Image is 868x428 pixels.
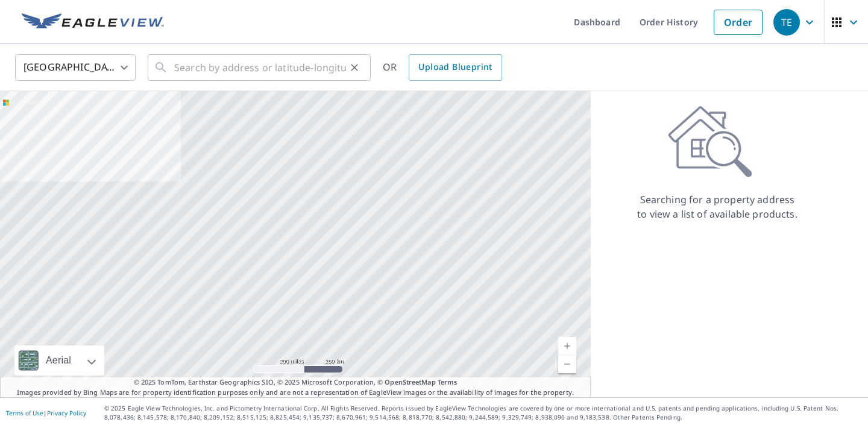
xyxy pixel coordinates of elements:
[22,13,164,31] img: EV Logo
[714,10,763,35] a: Order
[558,355,576,373] a: Current Level 5, Zoom Out
[409,54,502,81] a: Upload Blueprint
[383,54,502,81] div: OR
[15,51,136,84] div: [GEOGRAPHIC_DATA]
[134,377,458,388] span: © 2025 TomTom, Earthstar Geographics SIO, © 2025 Microsoft Corporation, ©
[42,345,75,376] div: Aerial
[438,377,458,386] a: Terms
[773,9,800,36] div: TE
[558,337,576,355] a: Current Level 5, Zoom In
[637,192,798,221] p: Searching for a property address to view a list of available products.
[346,59,363,76] button: Clear
[47,409,86,417] a: Privacy Policy
[104,404,862,422] p: © 2025 Eagle View Technologies, Inc. and Pictometry International Corp. All Rights Reserved. Repo...
[6,409,86,417] p: |
[14,345,104,376] div: Aerial
[385,377,435,386] a: OpenStreetMap
[174,51,346,84] input: Search by address or latitude-longitude
[418,60,492,75] span: Upload Blueprint
[6,409,43,417] a: Terms of Use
